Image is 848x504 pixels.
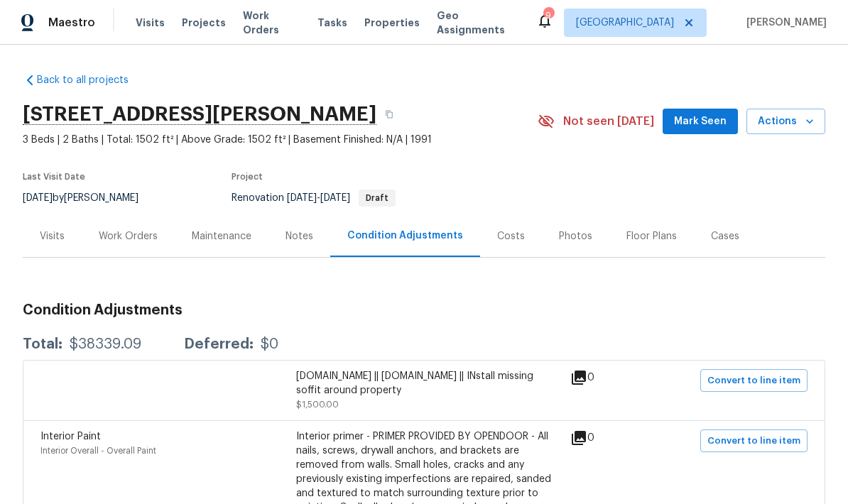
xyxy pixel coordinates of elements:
div: Condition Adjustments [347,229,463,243]
h3: Condition Adjustments [23,303,825,317]
button: Convert to line item [700,369,808,392]
div: Cases [711,229,739,243]
span: Properties [364,16,420,30]
span: Interior Paint [40,432,101,442]
span: [DATE] [320,193,350,203]
span: Last Visit Date [23,172,85,181]
div: Work Orders [99,229,158,243]
span: [DATE] [23,193,53,203]
div: by [PERSON_NAME] [23,190,156,207]
div: Maintenance [192,229,251,243]
div: Photos [559,229,592,243]
button: Convert to line item [700,429,808,452]
span: Geo Assignments [437,9,519,37]
span: [DATE] [287,193,317,203]
div: Costs [497,229,525,243]
div: Visits [40,229,65,243]
button: Actions [746,109,825,135]
div: 0 [570,429,640,447]
div: $0 [261,337,278,351]
span: Actions [758,113,814,131]
div: 9 [543,9,553,23]
span: 3 Beds | 2 Baths | Total: 1502 ft² | Above Grade: 1502 ft² | Basement Finished: N/A | 1991 [23,133,538,147]
span: Project [232,172,263,181]
div: Total: [23,337,62,351]
span: [GEOGRAPHIC_DATA] [576,16,674,30]
span: Not seen [DATE] [563,114,654,128]
div: [DOMAIN_NAME] || [DOMAIN_NAME] || INstall missing soffit around property [296,369,552,398]
button: Mark Seen [663,109,738,135]
div: Floor Plans [626,229,677,243]
div: $38339.09 [70,337,141,351]
span: Mark Seen [674,113,727,131]
span: Tasks [317,18,347,28]
div: 0 [570,369,640,386]
span: Interior Overall - Overall Paint [40,447,156,455]
div: Notes [286,229,313,243]
span: Projects [182,16,226,30]
span: Convert to line item [707,373,800,389]
span: [PERSON_NAME] [741,16,827,30]
span: $1,500.00 [296,400,339,409]
span: Visits [136,16,165,30]
button: Copy Address [376,102,402,127]
span: Draft [360,194,394,202]
span: - [287,193,350,203]
span: Maestro [48,16,95,30]
a: Back to all projects [23,73,159,87]
div: Deferred: [184,337,254,351]
span: Convert to line item [707,433,800,449]
span: Renovation [232,193,396,203]
span: Work Orders [243,9,300,37]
